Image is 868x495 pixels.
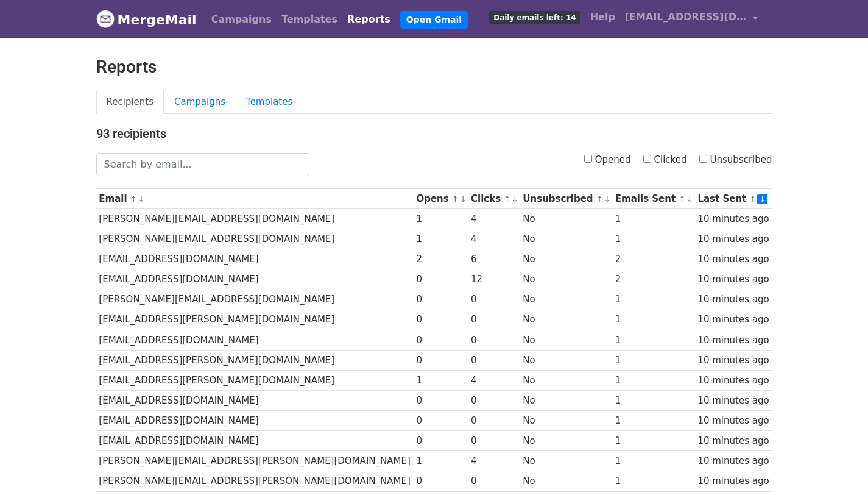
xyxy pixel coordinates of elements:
td: [EMAIL_ADDRESS][DOMAIN_NAME] [96,391,414,411]
a: Reports [342,7,395,32]
td: [EMAIL_ADDRESS][DOMAIN_NAME] [96,411,414,431]
a: Recipients [96,90,164,115]
td: No [520,310,613,330]
td: No [520,391,613,411]
td: 1 [612,229,695,249]
td: 10 minutes ago [695,290,772,310]
a: Open Gmail [400,11,468,29]
td: 0 [468,411,520,431]
a: Templates [277,7,342,32]
td: 0 [468,350,520,370]
td: 1 [612,290,695,310]
td: 0 [468,330,520,350]
td: 0 [414,431,468,451]
td: 1 [414,229,468,249]
td: 1 [612,209,695,229]
td: 1 [612,391,695,411]
td: [EMAIL_ADDRESS][PERSON_NAME][DOMAIN_NAME] [96,370,414,390]
td: 2 [414,249,468,269]
td: No [520,290,613,310]
td: 2 [612,269,695,290]
a: [EMAIL_ADDRESS][DOMAIN_NAME] [620,5,763,34]
a: ↑ [452,194,459,204]
td: No [520,370,613,390]
td: 1 [612,310,695,330]
td: 4 [468,229,520,249]
a: ↓ [757,194,767,204]
a: Daily emails left: 14 [484,5,585,29]
a: MergeMail [96,7,197,32]
td: 2 [612,249,695,269]
a: ↓ [138,194,145,204]
img: MergeMail logo [96,10,115,28]
td: 0 [468,290,520,310]
td: 0 [414,330,468,350]
td: No [520,451,613,471]
td: 10 minutes ago [695,411,772,431]
td: 0 [414,310,468,330]
td: 12 [468,269,520,290]
a: Templates [236,90,303,115]
td: No [520,229,613,249]
td: 10 minutes ago [695,370,772,390]
td: No [520,249,613,269]
a: ↓ [686,194,693,204]
a: ↓ [460,194,467,204]
td: 10 minutes ago [695,350,772,370]
a: ↓ [512,194,518,204]
td: 0 [468,391,520,411]
label: Opened [584,153,631,167]
span: Daily emails left: 14 [489,11,580,24]
td: 1 [612,451,695,471]
td: 0 [414,269,468,290]
td: [EMAIL_ADDRESS][DOMAIN_NAME] [96,431,414,451]
td: 10 minutes ago [695,330,772,350]
h4: 93 recipients [96,126,772,141]
td: No [520,209,613,229]
td: 0 [468,431,520,451]
td: [EMAIL_ADDRESS][DOMAIN_NAME] [96,330,414,350]
td: 0 [414,391,468,411]
td: 10 minutes ago [695,249,772,269]
td: [PERSON_NAME][EMAIL_ADDRESS][DOMAIN_NAME] [96,229,414,249]
td: 1 [414,451,468,471]
td: 10 minutes ago [695,451,772,471]
td: 0 [468,310,520,330]
td: No [520,350,613,370]
th: Opens [414,189,468,209]
td: [PERSON_NAME][EMAIL_ADDRESS][DOMAIN_NAME] [96,209,414,229]
a: ↑ [749,194,756,204]
a: Help [585,5,620,29]
th: Clicks [468,189,520,209]
td: 10 minutes ago [695,229,772,249]
td: [PERSON_NAME][EMAIL_ADDRESS][PERSON_NAME][DOMAIN_NAME] [96,471,414,491]
td: 0 [414,471,468,491]
input: Search by email... [96,153,309,176]
a: ↑ [596,194,603,204]
a: ↑ [679,194,685,204]
td: No [520,431,613,451]
td: 10 minutes ago [695,431,772,451]
label: Clicked [643,153,687,167]
td: [PERSON_NAME][EMAIL_ADDRESS][DOMAIN_NAME] [96,290,414,310]
a: Campaigns [164,90,236,115]
td: 4 [468,209,520,229]
td: [EMAIL_ADDRESS][PERSON_NAME][DOMAIN_NAME] [96,350,414,370]
td: No [520,330,613,350]
td: 10 minutes ago [695,209,772,229]
td: No [520,471,613,491]
a: ↓ [604,194,611,204]
th: Email [96,189,414,209]
td: 0 [414,350,468,370]
td: 0 [414,411,468,431]
td: 1 [414,209,468,229]
td: 10 minutes ago [695,269,772,290]
td: [EMAIL_ADDRESS][PERSON_NAME][DOMAIN_NAME] [96,310,414,330]
td: 4 [468,370,520,390]
td: 0 [414,290,468,310]
td: 6 [468,249,520,269]
h2: Reports [96,57,772,77]
td: 1 [612,471,695,491]
td: 0 [468,471,520,491]
label: Unsubscribed [699,153,772,167]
